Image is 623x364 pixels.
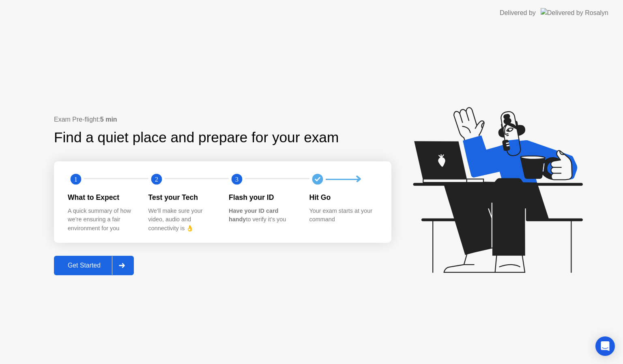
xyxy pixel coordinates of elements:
text: 3 [235,176,238,183]
div: Find a quiet place and prepare for your exam [54,127,340,148]
div: Test your Tech [148,192,216,203]
div: Delivered by [500,8,536,18]
b: Have your ID card handy [229,208,278,223]
div: Your exam starts at your command [309,207,377,224]
text: 2 [155,176,158,183]
div: A quick summary of how we’re ensuring a fair environment for you [68,207,135,233]
img: Delivered by Rosalyn [541,8,608,17]
b: 5 min [100,116,117,123]
div: We’ll make sure your video, audio and connectivity is 👌 [148,207,216,233]
div: Open Intercom Messenger [595,336,615,356]
div: What to Expect [68,192,135,203]
div: Flash your ID [229,192,296,203]
button: Get Started [54,256,134,275]
div: Hit Go [309,192,377,203]
div: to verify it’s you [229,207,296,224]
div: Get Started [56,262,112,269]
div: Exam Pre-flight: [54,115,391,124]
text: 1 [74,176,77,183]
